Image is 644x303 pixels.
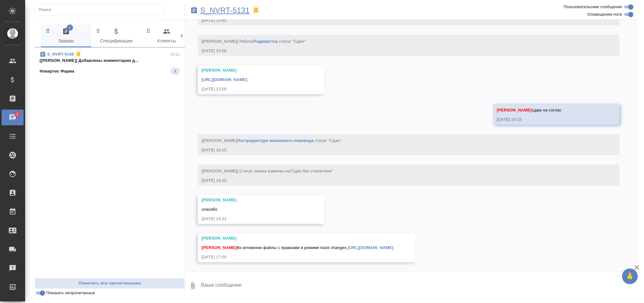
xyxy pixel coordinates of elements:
svg: Зажми и перетащи, чтобы поменять порядок вкладок [146,28,152,34]
div: [DATE] 13:45 [202,17,597,24]
span: спасибо [202,207,217,212]
div: [DATE] 13:58 [202,86,302,92]
div: [PERSON_NAME] [202,67,302,73]
div: [DATE] 17:50 [202,254,393,260]
span: [[PERSON_NAME] . [202,138,341,143]
div: [PERSON_NAME] [202,235,393,241]
span: статус "Сдан" [279,39,306,44]
span: [PERSON_NAME] [202,245,236,250]
div: [DATE] 13:58 [202,48,597,54]
span: сдаю на соглас [497,108,562,112]
span: Пометить все прочитанными [38,280,181,287]
span: Спецификации [95,28,138,45]
a: Подверстка [253,39,277,44]
span: Пользовательские сообщения [563,4,622,10]
button: 🙏 [622,268,638,284]
p: [[PERSON_NAME]] Добавлены комментарии д... [40,57,180,64]
span: 1 [67,24,73,31]
svg: Зажми и перетащи, чтобы поменять порядок вкладок [45,28,51,34]
input: Поиск [39,5,164,14]
a: Постредактура машинного перевода [237,138,314,143]
span: 3 [170,68,180,74]
a: [URL][DOMAIN_NAME] [348,245,393,250]
span: "Сдан без статистики" [290,169,333,173]
span: Во вложении файлы с правками в режиме track changes. [202,245,393,250]
div: [DATE] 14:15 [497,116,597,123]
div: [PERSON_NAME] [202,197,302,203]
p: Новартис Фарма [40,68,74,74]
span: 1 [12,111,22,117]
svg: Зажми и перетащи, чтобы поменять порядок вкладок [95,28,101,34]
p: 18:21 [170,51,180,57]
a: 1 [2,110,24,125]
a: [URL][DOMAIN_NAME] [202,77,247,82]
span: Оповещения-логи [587,11,622,18]
span: Клиенты [145,28,188,45]
a: S_NVRT-5131 [200,7,250,14]
div: [DATE] 14:15 [202,147,597,153]
span: Показать непрочитанные [46,290,95,296]
span: 🙏 [625,270,635,283]
div: [DATE] 14:21 [202,216,302,222]
button: Пометить все прочитанными [35,278,185,289]
div: S_NVRT-514018:21[[PERSON_NAME]] Добавлены комментарии д...Новартис Фарма3 [35,47,185,79]
span: [PERSON_NAME] [497,108,532,112]
a: S_NVRT-5140 [47,52,74,57]
svg: Отписаться [75,51,81,57]
span: [[PERSON_NAME]] Работа . [202,39,305,44]
div: [DATE] 14:15 [202,177,597,184]
span: статус "Сдан" [315,138,341,143]
span: [[PERSON_NAME]] Статус заказа изменен на [202,169,333,173]
span: Заказы [45,28,87,45]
